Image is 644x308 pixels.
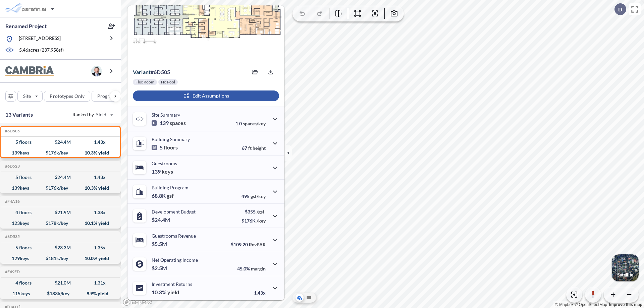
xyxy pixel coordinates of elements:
[133,69,170,75] p: # 6d505
[235,121,266,126] p: 1.0
[17,91,43,102] button: Site
[575,302,607,307] a: OpenStreetMap
[161,79,175,85] p: No Pool
[92,91,128,102] button: Program
[152,161,177,166] p: Guestrooms
[152,120,186,126] p: 139
[152,209,196,214] p: Development Budget
[4,269,20,274] h5: Click to copy the code
[257,218,266,224] span: /key
[4,164,20,169] h5: Click to copy the code
[241,193,266,199] p: 495
[254,290,266,296] p: 1.43x
[617,272,633,278] p: Satellite
[618,6,622,12] p: D
[231,242,266,247] p: $109.20
[305,294,313,302] button: Site Plan
[152,168,173,175] p: 139
[91,66,102,76] img: user logo
[253,145,266,151] span: height
[4,234,20,239] h5: Click to copy the code
[612,254,639,281] img: Switcher Image
[152,144,178,151] p: 5
[96,111,107,118] span: Yield
[97,93,116,100] p: Program
[237,266,266,271] p: 45.0%
[123,298,152,306] a: Mapbox homepage
[152,192,174,199] p: 68.8K
[5,66,54,76] img: BrandImage
[152,233,196,239] p: Guestrooms Revenue
[248,145,252,151] span: ft
[19,47,64,54] p: 5.46 acres ( 237,958 sf)
[167,192,174,199] span: gsf
[162,168,173,175] span: keys
[50,93,85,100] p: Prototypes Only
[152,265,168,271] p: $2.5M
[241,218,266,224] p: $176K
[251,193,266,199] span: gsf/key
[5,22,47,30] p: Renamed Project
[44,91,90,102] button: Prototypes Only
[241,209,266,214] p: $355
[296,294,304,302] button: Aerial View
[242,145,266,151] p: 67
[152,289,179,296] p: 10.3%
[249,242,266,247] span: RevPAR
[251,266,266,271] span: margin
[152,257,198,263] p: Net Operating Income
[23,93,31,100] p: Site
[4,199,20,204] h5: Click to copy the code
[4,129,20,133] h5: Click to copy the code
[152,217,171,223] p: $24.4M
[170,120,186,126] span: spaces
[5,111,33,119] p: 13 Variants
[67,109,117,120] button: Ranked by Yield
[609,302,642,307] a: Improve this map
[164,144,178,151] span: floors
[555,302,574,307] a: Mapbox
[133,90,279,101] button: Edit Assumptions
[152,112,180,118] p: Site Summary
[19,35,61,43] p: [STREET_ADDRESS]
[612,254,639,281] button: Switcher ImageSatellite
[257,209,264,214] span: /gsf
[136,79,154,85] p: Flex Room
[152,136,190,142] p: Building Summary
[133,69,151,75] span: Variant
[167,289,179,296] span: yield
[152,241,168,247] p: $5.5M
[243,121,266,126] span: spaces/key
[152,185,189,190] p: Building Program
[152,281,192,287] p: Investment Returns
